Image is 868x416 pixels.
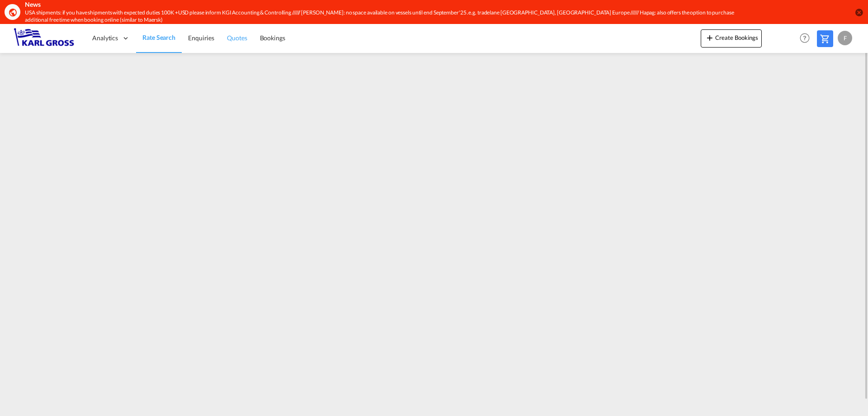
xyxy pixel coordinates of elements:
[14,28,75,48] img: 3269c73066d711f095e541db4db89301.png
[188,34,214,42] span: Enquiries
[797,30,817,47] div: Help
[8,8,17,17] md-icon: icon-earth
[92,33,118,43] span: Analytics
[704,32,715,43] md-icon: icon-plus 400-fg
[254,24,292,53] a: Bookings
[221,24,253,53] a: Quotes
[182,24,221,53] a: Enquiries
[701,29,762,48] button: icon-plus 400-fgCreate Bookings
[797,30,812,46] span: Help
[838,31,852,45] div: F
[227,34,247,42] span: Quotes
[260,34,285,42] span: Bookings
[142,33,175,41] span: Rate Search
[25,9,735,24] div: USA shipments: if you have shipments with expected duties 100K +USD please inform KGI Accounting ...
[86,24,136,53] div: Analytics
[136,24,182,53] a: Rate Search
[854,8,863,17] button: icon-close-circle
